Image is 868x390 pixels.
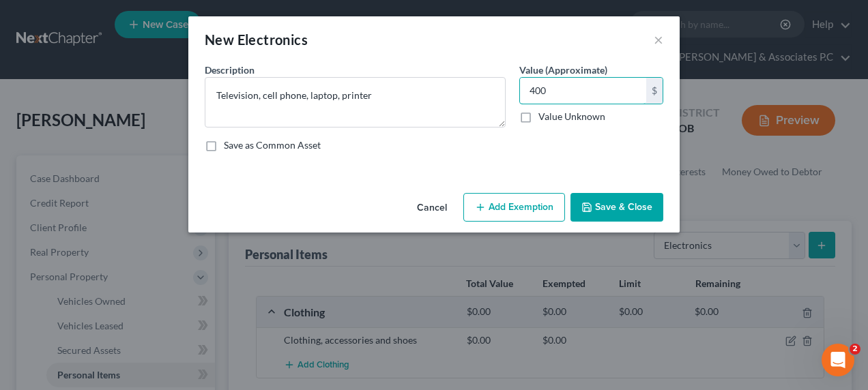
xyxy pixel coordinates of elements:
[570,193,663,222] button: Save & Close
[850,344,860,355] span: 2
[224,138,321,152] label: Save as Common Asset
[654,31,663,48] button: ×
[463,193,565,222] button: Add Exemption
[406,194,458,222] button: Cancel
[205,30,308,49] div: New Electronics
[519,63,607,77] label: Value (Approximate)
[520,78,646,104] input: 0.00
[538,110,605,123] label: Value Unknown
[646,78,663,104] div: $
[205,64,255,76] span: Description
[822,344,854,376] iframe: Intercom live chat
